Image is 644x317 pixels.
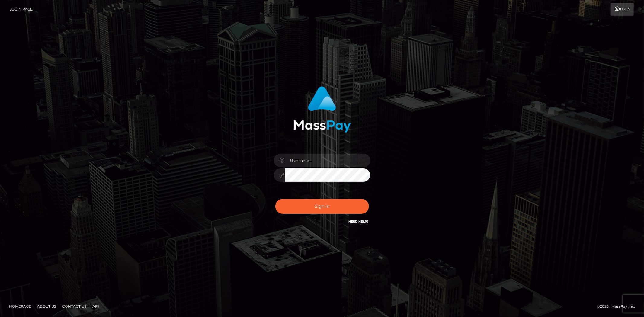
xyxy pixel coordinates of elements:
[285,154,370,167] input: Username...
[293,86,351,133] img: MassPay Login
[7,302,34,311] a: Homepage
[597,303,639,310] div: © 2025 , MassPay Inc.
[35,302,59,311] a: About Us
[60,302,89,311] a: Contact Us
[611,3,634,16] a: Login
[9,3,33,16] a: Login Page
[275,199,369,214] button: Sign in
[349,219,369,223] a: Need Help?
[90,302,101,311] a: API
